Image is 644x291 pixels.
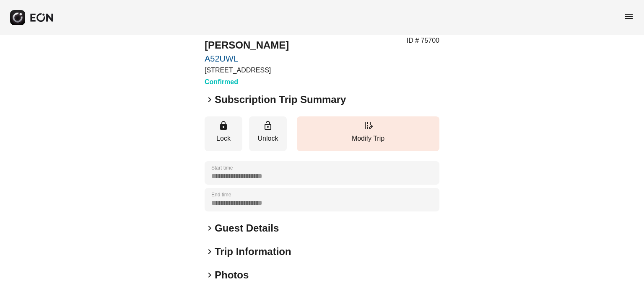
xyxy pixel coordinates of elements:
span: keyboard_arrow_right [205,95,215,105]
h2: Trip Information [215,245,291,258]
p: Modify Trip [301,134,435,144]
p: Lock [209,134,238,144]
span: lock_open [263,121,273,131]
h3: Confirmed [205,77,289,87]
span: lock [218,121,229,131]
span: keyboard_arrow_right [205,223,215,233]
p: Unlock [253,134,283,144]
h2: [PERSON_NAME] [205,39,289,52]
button: Modify Trip [297,116,439,151]
a: A52UWL [205,54,289,64]
span: edit_road [363,121,373,131]
span: keyboard_arrow_right [205,270,215,280]
p: ID # 75700 [407,36,439,46]
button: Lock [205,116,242,151]
span: keyboard_arrow_right [205,247,215,257]
h2: Photos [215,268,249,282]
h2: Guest Details [215,221,279,235]
button: Unlock [249,116,287,151]
span: menu [624,11,634,21]
p: [STREET_ADDRESS] [205,65,289,75]
h2: Subscription Trip Summary [215,93,346,106]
